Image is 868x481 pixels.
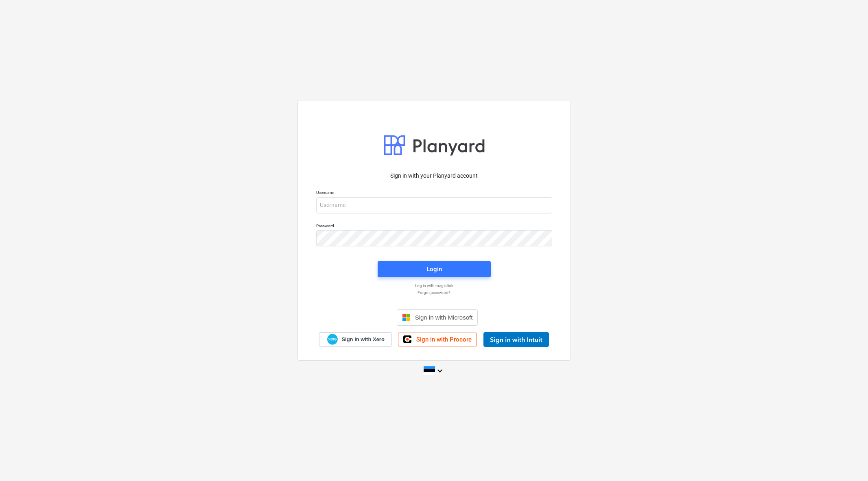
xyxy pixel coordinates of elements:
[312,290,556,295] a: Forgot password?
[312,283,556,288] a: Log in with magic link
[378,261,491,277] button: Login
[316,223,552,230] p: Password
[316,197,552,213] input: Username
[435,366,445,376] i: keyboard_arrow_down
[327,334,338,345] img: Xero logo
[426,264,442,274] div: Login
[415,314,473,321] span: Sign in with Microsoft
[416,336,472,343] span: Sign in with Procore
[398,333,477,346] a: Sign in with Procore
[341,336,384,343] span: Sign in with Xero
[319,332,391,346] a: Sign in with Xero
[316,190,552,197] p: Username
[402,313,410,322] img: Microsoft logo
[316,172,552,180] p: Sign in with your Planyard account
